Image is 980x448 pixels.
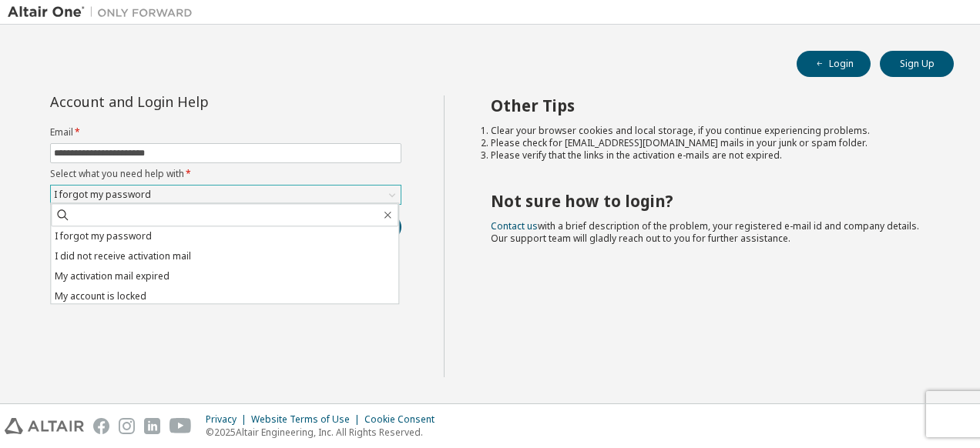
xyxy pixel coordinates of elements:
[491,137,927,149] li: Please check for [EMAIL_ADDRESS][DOMAIN_NAME] mails in your junk or spam folder.
[491,219,538,232] a: Contact us
[491,125,927,137] li: Clear your browser cookies and local storage, if you continue experiencing problems.
[144,418,160,434] img: linkedin.svg
[50,168,401,180] label: Select what you need help with
[491,95,927,115] h2: Other Tips
[880,51,954,77] button: Sign Up
[93,418,109,434] img: facebook.svg
[364,413,444,426] div: Cookie Consent
[50,126,401,139] label: Email
[491,219,919,245] span: with a brief description of the problem, your registered e-mail id and company details. Our suppo...
[797,51,871,77] button: Login
[206,426,444,439] p: © 2025 Altair Engineering, Inc. All Rights Reserved.
[51,186,401,204] div: I forgot my password
[50,95,331,108] div: Account and Login Help
[169,418,192,434] img: youtube.svg
[491,191,927,211] h2: Not sure how to login?
[52,186,153,203] div: I forgot my password
[5,418,84,434] img: altair_logo.svg
[51,226,398,246] li: I forgot my password
[251,413,364,426] div: Website Terms of Use
[8,5,200,20] img: Altair One
[119,418,135,434] img: instagram.svg
[491,149,927,162] li: Please verify that the links in the activation e-mails are not expired.
[206,413,251,426] div: Privacy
